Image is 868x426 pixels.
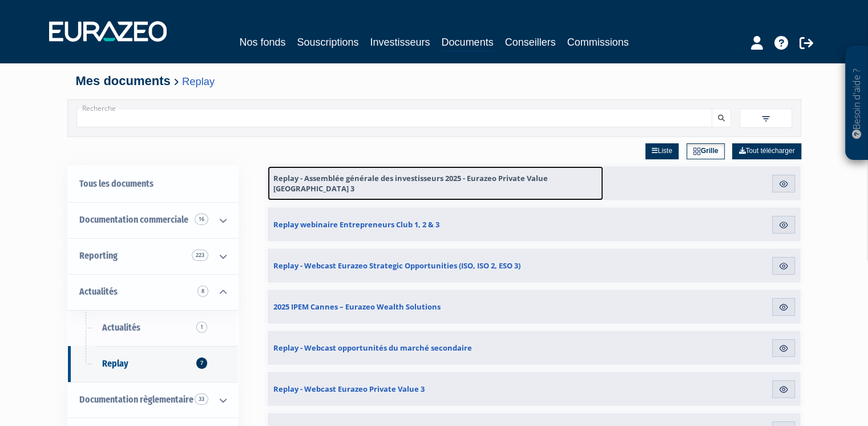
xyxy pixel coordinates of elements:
[442,34,494,52] a: Documents
[273,173,597,194] span: Replay - Assemblée générale des investisseurs 2025 - Eurazeo Private Value [GEOGRAPHIC_DATA] 3
[68,274,238,310] a: Actualités 8
[273,384,425,394] span: Replay - Webcast Eurazeo Private Value 3
[197,286,208,297] span: 8
[273,343,472,353] span: Replay - Webcast opportunités du marché secondaire
[268,331,603,365] a: Replay - Webcast opportunités du marché secondaire
[273,260,520,271] span: Replay - Webcast Eurazeo Strategic Opportunities (ISO, ISO 2, ESO 3)
[102,322,140,333] span: Actualités
[732,143,801,159] a: Tout télécharger
[68,382,238,418] a: Documentation règlementaire 33
[49,21,167,42] img: 1732889491-logotype_eurazeo_blanc_rvb.png
[192,250,208,261] span: 223
[79,286,118,297] span: Actualités
[273,219,439,230] span: Replay webinaire Entrepreneurs Club 1, 2 & 3
[76,74,793,88] h4: Mes documents
[850,52,863,155] p: Besoin d'aide ?
[68,310,238,346] a: Actualités1
[273,302,441,312] span: 2025 IPEM Cannes – Eurazeo Wealth Solutions
[567,34,629,50] a: Commissions
[297,34,358,50] a: Souscriptions
[76,108,712,127] input: Recherche
[68,346,238,382] a: Replay7
[268,290,603,324] a: 2025 IPEM Cannes – Eurazeo Wealth Solutions
[79,394,193,405] span: Documentation règlementaire
[196,321,207,333] span: 1
[645,143,679,159] a: Liste
[268,372,603,406] a: Replay - Webcast Eurazeo Private Value 3
[239,34,285,50] a: Nos fonds
[268,248,603,283] a: Replay - Webcast Eurazeo Strategic Opportunities (ISO, ISO 2, ESO 3)
[505,34,556,50] a: Conseillers
[693,147,701,155] img: grid.svg
[778,343,789,353] img: eye.svg
[687,143,725,159] a: Grille
[79,250,118,261] span: Reporting
[79,214,188,225] span: Documentation commerciale
[761,114,771,124] img: filter.svg
[778,220,789,230] img: eye.svg
[778,384,789,395] img: eye.svg
[778,261,789,271] img: eye.svg
[68,238,238,274] a: Reporting 223
[68,166,238,202] a: Tous les documents
[102,358,128,369] span: Replay
[68,202,238,238] a: Documentation commerciale 16
[370,34,430,50] a: Investisseurs
[195,393,208,405] span: 33
[182,75,215,87] a: Replay
[268,207,603,242] a: Replay webinaire Entrepreneurs Club 1, 2 & 3
[196,357,207,369] span: 7
[195,214,208,225] span: 16
[268,166,603,200] a: Replay - Assemblée générale des investisseurs 2025 - Eurazeo Private Value [GEOGRAPHIC_DATA] 3
[778,302,789,312] img: eye.svg
[778,179,789,189] img: eye.svg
